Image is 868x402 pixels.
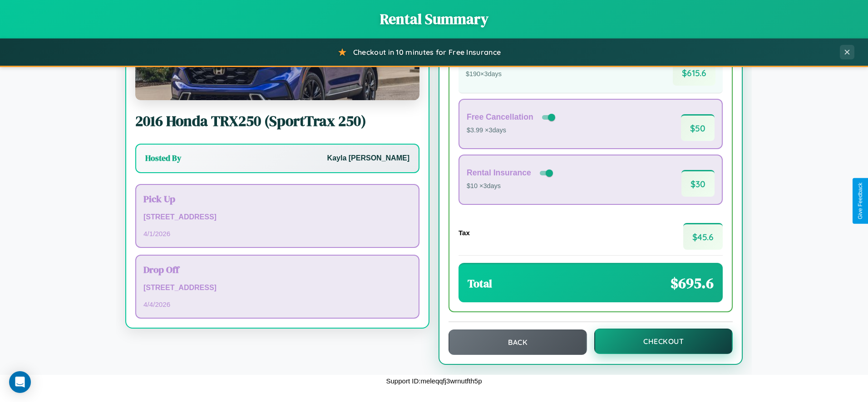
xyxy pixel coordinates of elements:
button: Checkout [594,329,733,354]
p: Support ID: meleqqfj3wrnutfth5p [386,375,482,387]
h3: Pick Up [143,192,411,205]
div: Open Intercom Messenger [9,371,31,393]
p: [STREET_ADDRESS] [143,211,411,224]
p: 4 / 4 / 2026 [143,298,411,310]
button: Back [449,329,587,355]
h4: Rental Insurance [467,168,531,178]
h1: Rental Summary [9,9,859,29]
h3: Total [468,276,492,291]
p: $10 × 3 days [467,180,555,192]
h4: Free Cancellation [467,112,533,122]
span: $ 695.6 [671,273,714,293]
p: [STREET_ADDRESS] [143,281,411,295]
p: Kayla [PERSON_NAME] [327,152,409,165]
p: $3.99 × 3 days [467,125,557,136]
span: Checkout in 10 minutes for Free Insurance [353,48,501,57]
h4: Tax [459,229,470,237]
p: $ 190 × 3 days [466,68,527,80]
h3: Hosted By [145,153,181,164]
span: $ 50 [681,114,715,141]
h3: Drop Off [143,263,411,276]
span: $ 30 [681,170,715,197]
span: $ 45.6 [683,223,723,250]
div: Give Feedback [857,183,863,219]
p: 4 / 1 / 2026 [143,228,411,240]
h2: 2016 Honda TRX250 (SportTrax 250) [135,111,419,131]
span: $ 615.6 [673,59,715,86]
